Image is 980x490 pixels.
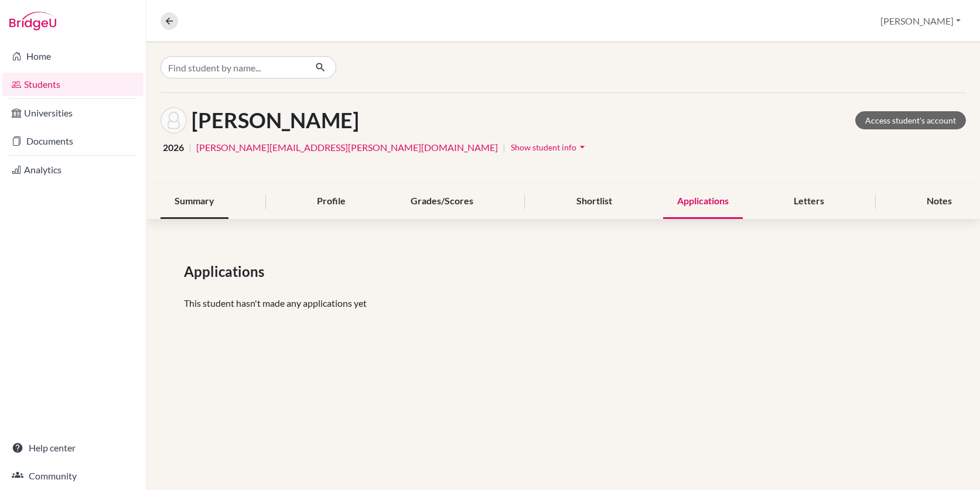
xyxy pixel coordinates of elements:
[780,184,838,219] div: Letters
[196,141,498,155] a: [PERSON_NAME][EMAIL_ADDRESS][PERSON_NAME][DOMAIN_NAME]
[303,184,360,219] div: Profile
[184,296,943,310] p: This student hasn't made any applications yet
[2,101,144,125] a: Universities
[161,56,306,78] input: Find student by name...
[397,184,487,219] div: Grades/Scores
[913,184,966,219] div: Notes
[192,108,359,133] h1: [PERSON_NAME]
[161,107,187,133] img: manuel ruiz's avatar
[2,73,144,96] a: Students
[2,158,144,181] a: Analytics
[2,436,144,460] a: Help center
[189,141,192,155] span: |
[163,141,184,155] span: 2026
[184,261,269,282] span: Applications
[576,141,588,153] i: arrow_drop_down
[161,184,228,219] div: Summary
[2,44,144,68] a: Home
[875,10,966,32] button: [PERSON_NAME]
[2,464,144,488] a: Community
[9,12,56,30] img: Bridge-U
[511,142,576,152] span: Show student info
[562,184,626,219] div: Shortlist
[510,138,589,156] button: Show student infoarrow_drop_down
[663,184,743,219] div: Applications
[855,111,966,129] a: Access student's account
[503,141,506,155] span: |
[2,129,144,153] a: Documents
